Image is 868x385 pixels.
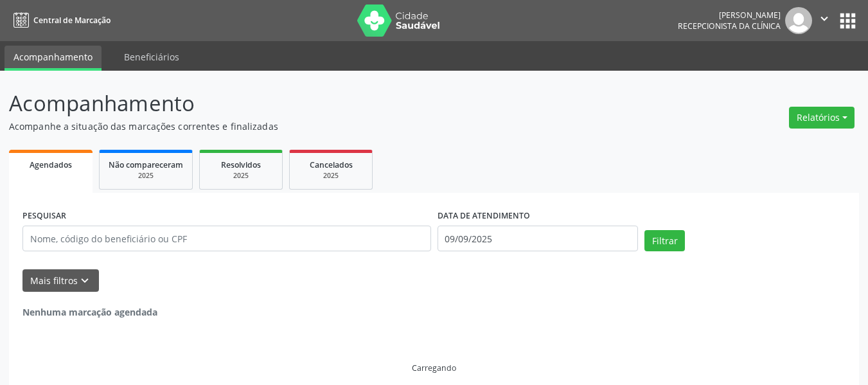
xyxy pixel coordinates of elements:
[115,46,188,68] a: Beneficiários
[644,230,685,252] button: Filtrar
[22,306,157,318] strong: Nenhuma marcação agendada
[678,10,781,21] div: [PERSON_NAME]
[78,274,92,288] i: keyboard_arrow_down
[438,206,530,226] label: DATA DE ATENDIMENTO
[109,171,183,181] div: 2025
[109,159,183,170] span: Não compareceram
[22,226,431,251] input: Nome, código do beneficiário ou CPF
[209,171,273,181] div: 2025
[4,46,102,71] a: Acompanhamento
[310,159,353,170] span: Cancelados
[33,15,111,26] span: Central de Marcação
[299,171,363,181] div: 2025
[817,12,831,26] i: 
[837,10,859,32] button: apps
[9,120,604,133] p: Acompanhe a situação das marcações correntes e finalizadas
[789,107,855,129] button: Relatórios
[812,7,837,34] button: 
[9,10,111,31] a: Central de Marcação
[221,159,261,170] span: Resolvidos
[678,21,781,31] span: Recepcionista da clínica
[30,159,72,170] span: Agendados
[785,7,812,34] img: img
[412,363,456,373] div: Carregando
[22,206,66,226] label: PESQUISAR
[22,269,99,292] button: Mais filtroskeyboard_arrow_down
[438,226,639,251] input: Selecione um intervalo
[9,87,604,120] p: Acompanhamento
